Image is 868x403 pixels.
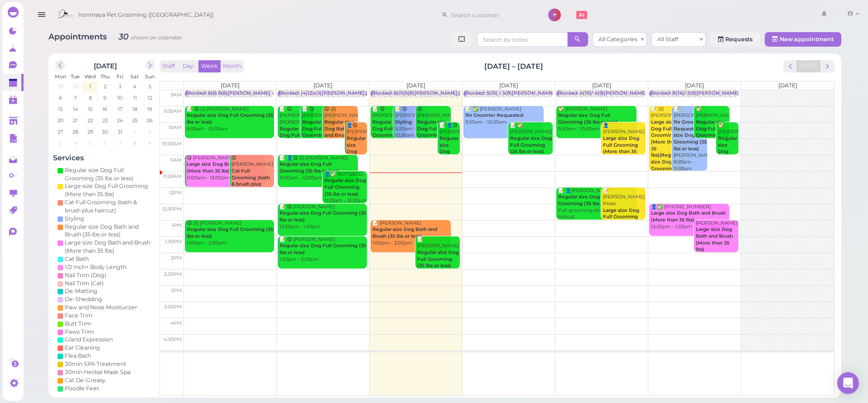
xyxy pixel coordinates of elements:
span: Thu [101,73,110,80]
div: 📝 😋 [PERSON_NAME] 9:30am - 10:30am [372,106,406,159]
span: 3pm [171,288,182,293]
span: 10 [116,94,123,102]
span: 9 [147,139,152,147]
span: 25 [131,116,139,125]
span: 21 [72,116,78,125]
span: 9:30am [164,108,182,114]
div: 👤✅ 9517726133 11:30am - 12:30pm [324,171,367,204]
span: 31 [117,128,123,136]
span: 22 [87,116,94,125]
span: 17 [117,105,123,113]
b: Regular size Dog Full Grooming (35 lbs or less) [372,119,405,145]
div: 📝 [PERSON_NAME] Press 12:00pm - 1:00pm [603,187,646,241]
span: 4 [132,82,137,91]
div: 👤😋 [PERSON_NAME] 10:00am - 11:00am [346,122,367,209]
span: 16 [101,105,108,113]
span: 12 [147,94,153,102]
div: 📝 👤😋 (2) [PERSON_NAME] 11:00am - 12:00pm [279,155,358,182]
div: 📝 👤😋 [PERSON_NAME] db / upland store 10:00am - 11:00am [439,122,460,222]
div: 👤[PERSON_NAME] 10:00am - 11:00am [603,122,646,176]
span: All Staff [657,36,678,43]
b: Regular size Dog Full Grooming (35 lbs or less) [439,135,464,181]
b: 1hr Groomer Requested [465,112,523,118]
div: Butt Trim [65,320,91,328]
span: 28 [72,128,79,136]
span: 5 [88,139,92,147]
b: Large size Dog Bath and Brush (More than 35 lbs) [187,161,261,174]
div: Open Intercom Messenger [837,372,859,394]
span: 1 [133,128,137,136]
b: Large size Dog Bath and Brush (More than 35 lbs) [696,226,733,252]
span: Tue [71,73,80,80]
div: Blocked: 8(14)/ 5(9)[PERSON_NAME] • appointment [651,90,775,97]
b: Regular size Dog Full Grooming (35 lbs or less) [558,194,618,206]
span: 2 [148,128,152,136]
div: 😋 [PERSON_NAME] 11:00am - 12:00pm [186,155,265,182]
span: 10:30am [162,141,182,147]
span: 3 [118,82,122,91]
span: [DATE] [313,82,333,89]
div: Blocked: 4(10)/ 4(9)[PERSON_NAME] • appointment [558,90,682,97]
span: 20 [57,116,64,125]
div: Styling [65,215,84,223]
button: next [145,60,155,70]
div: Large size Dog Bath and Brush (More than 35 lbs) [65,239,153,255]
b: Regular size Dog Full Grooming (35 lbs or less) [280,126,313,152]
span: [DATE] [499,82,518,89]
span: 30 [101,128,109,136]
div: Large size Dog Full Grooming (More than 35 lbs) [65,182,153,198]
span: 7 [73,94,77,102]
div: Gland Expression [65,336,113,344]
div: 😋 [PERSON_NAME] 9:30am - 10:30am [417,106,451,159]
span: 5 [148,82,152,91]
div: Nail Trim (Cat) [65,279,104,288]
div: ✅ [PERSON_NAME] 10:00am - 11:00am [718,122,738,202]
span: 6 [102,139,107,147]
b: Large size Dog Full Grooming (More than 35 lbs)|Regular size Dog Full Grooming (35 lbs or less) [651,119,684,178]
b: Styling [395,119,412,125]
small: shown on calendar [131,34,182,41]
input: Search by notes [477,32,568,47]
div: Blocked: 5(10) / 5(8)[PERSON_NAME],[PERSON_NAME] • appointment [465,90,634,97]
div: Paw and Nose Moisturizer [65,303,137,312]
span: 30 [72,82,79,91]
span: [DATE] [592,82,611,89]
span: 9 [102,94,107,102]
div: Flea Bath [65,352,91,360]
b: Regular size Dog Full Grooming (35 lbs or less) [280,210,366,223]
b: Cat Full Grooming (bath & brush plus haircut) [231,168,270,194]
span: 13 [57,105,63,113]
div: 😋 (2) [PERSON_NAME] 9:30am - 10:30am [324,106,358,159]
button: prev [55,60,65,70]
button: [DATE] [796,60,821,72]
span: 29 [87,128,94,136]
b: Large size Dog Full Grooming (More than 35 lbs) [603,135,639,161]
span: Ironmaya Pet Grooming ([GEOGRAPHIC_DATA]) [78,2,214,28]
b: Regular size Dog Full Grooming (35 lbs or less) [417,119,450,145]
span: 11am [170,157,182,163]
h2: [DATE] – [DATE] [484,61,543,72]
span: Sun [145,73,154,80]
span: 11 [132,94,138,102]
div: 👤✅ [PHONE_NUMBER] 12:30pm - 1:30pm [651,204,729,230]
span: 18 [131,105,138,113]
div: 📝 😋 [PERSON_NAME] 1:30pm - 2:30pm [279,236,367,263]
span: Appointments [48,32,109,41]
button: Month [220,60,244,72]
button: New appointment [765,32,841,47]
div: De-Shedding [65,295,102,303]
div: 😋 (3) [PERSON_NAME] 1:00pm - 2:00pm [186,220,274,247]
span: Fri [116,73,123,80]
div: 📝 [PERSON_NAME] 1:00pm - 2:00pm [372,220,451,247]
i: 30 [114,32,182,41]
div: Regular size Dog Bath and Brush (35 lbs or less) [65,223,153,239]
b: Regular size Dog Bath and Brush (35 lbs or less) [372,226,437,239]
div: Regular size Dog Full Grooming (35 lbs or less) [65,166,153,182]
div: ✅ [PERSON_NAME] 9:30am - 10:30am [695,106,729,159]
button: Week [198,60,221,72]
span: [DATE] [778,82,797,89]
span: 10am [169,125,182,130]
div: 1/2 Inch+ Body Length [65,263,126,271]
span: 2 [103,82,107,91]
span: 15 [87,105,93,113]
